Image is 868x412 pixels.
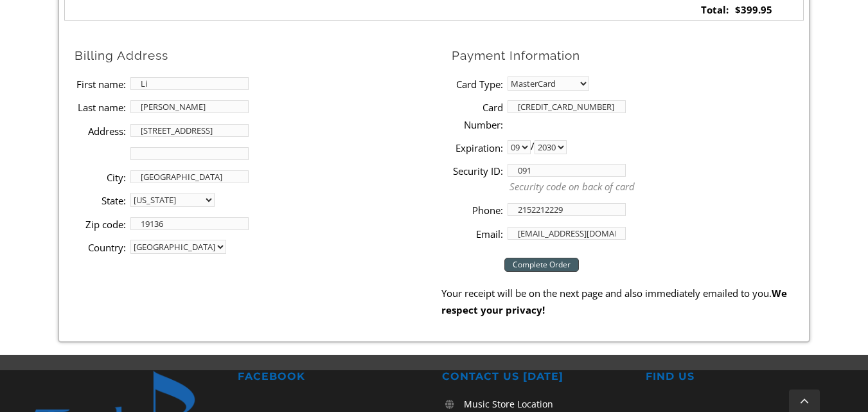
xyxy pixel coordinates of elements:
select: country [130,240,226,254]
h2: Billing Address [75,48,441,64]
label: First name: [75,76,126,93]
label: Email: [452,226,503,242]
label: Expiration: [452,139,503,156]
select: State billing address [130,193,215,207]
label: Last name: [75,99,126,116]
label: Address: [75,123,126,139]
label: Card Number: [452,99,503,133]
label: State: [75,192,126,209]
h2: FIND US [646,370,834,384]
label: Card Type: [452,76,503,93]
label: City: [75,169,126,186]
li: / [452,136,804,159]
h2: Payment Information [452,48,804,64]
input: Complete Order [504,258,579,272]
label: Phone: [452,202,503,219]
label: Country: [75,239,126,256]
h2: FACEBOOK [238,370,426,384]
p: Security code on back of card [509,179,804,194]
label: Zip code: [75,216,126,233]
label: Security ID: [452,163,503,179]
p: Your receipt will be on the next page and also immediately emailed to you. [441,285,804,319]
h2: CONTACT US [DATE] [442,370,630,384]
